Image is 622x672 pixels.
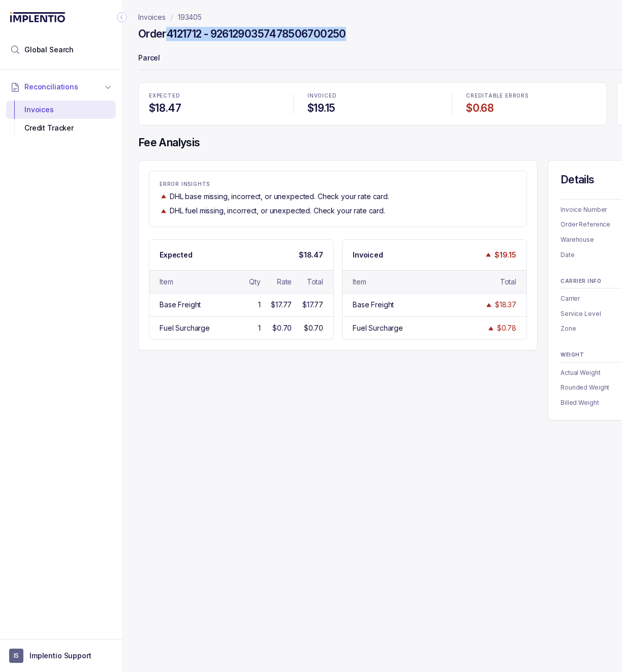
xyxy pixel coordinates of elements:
img: trend image [160,207,168,215]
p: $18.47 [299,250,323,260]
h4: $18.47 [149,101,279,115]
div: Total [307,277,323,287]
a: 193405 [178,12,202,22]
div: Collapse Icon [116,11,128,23]
span: Global Search [24,45,74,55]
div: 1 [258,300,261,310]
div: Fuel Surcharge [353,323,403,333]
p: Invoiced [353,250,383,260]
div: Reconciliations [6,99,116,140]
div: Rate [277,277,292,287]
div: Base Freight [160,300,201,310]
div: Qty [249,277,261,287]
p: Expected [160,250,193,260]
button: Reconciliations [6,76,116,98]
p: ERROR INSIGHTS [160,181,516,187]
div: Item [353,277,366,287]
img: trend image [484,251,492,259]
span: User initials [9,649,23,663]
img: trend image [487,325,495,332]
img: trend image [160,193,168,200]
div: $17.77 [302,300,323,310]
div: Invoices [14,101,108,119]
div: Fuel Surcharge [160,323,210,333]
a: Invoices [138,12,166,22]
div: Item [160,277,173,287]
p: CREDITABLE ERRORS [466,93,596,99]
p: INVOICED [307,93,438,99]
div: Total [500,277,516,287]
p: EXPECTED [149,93,279,99]
p: DHL fuel missing, incorrect, or unexpected. Check your rate card. [170,206,385,216]
p: Implentio Support [29,651,91,661]
div: $0.70 [272,323,292,333]
div: Credit Tracker [14,119,108,137]
div: $0.70 [304,323,323,333]
nav: breadcrumb [138,12,202,22]
div: $18.37 [495,300,516,310]
p: DHL base missing, incorrect, or unexpected. Check your rate card. [170,191,389,202]
div: $0.78 [497,323,516,333]
div: Base Freight [353,300,394,310]
button: User initialsImplentio Support [9,649,113,663]
p: $19.15 [494,250,516,260]
img: trend image [485,301,493,309]
h4: $19.15 [307,101,438,115]
div: $17.77 [271,300,292,310]
h4: Order 4121712 - 9261290357478506700250 [138,27,346,41]
span: Reconciliations [24,82,78,92]
div: 1 [258,323,261,333]
h4: $0.68 [466,101,596,115]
